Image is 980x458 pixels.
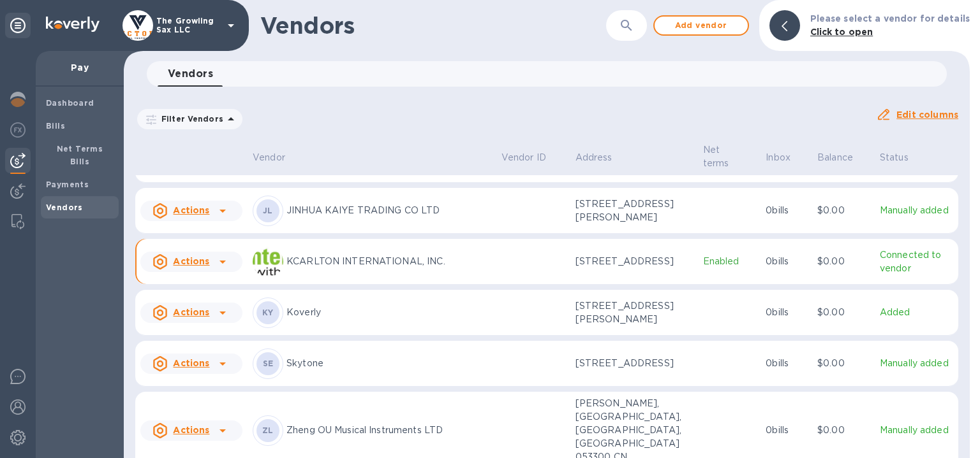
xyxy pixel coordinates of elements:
b: Click to open [810,27,873,37]
b: Please select a vendor for details [810,13,970,24]
u: Actions [173,425,209,435]
b: KY [262,308,274,317]
p: [STREET_ADDRESS][PERSON_NAME] [575,299,693,326]
b: JL [263,206,273,215]
span: Vendor [253,151,302,164]
span: Net terms [703,143,756,170]
u: Actions [173,256,209,266]
p: Manually added [880,357,953,370]
p: Status [880,151,909,164]
button: Add vendor [653,15,749,36]
span: Balance [817,151,870,164]
p: [STREET_ADDRESS] [575,255,693,268]
div: Unpin categories [5,13,31,38]
p: $0.00 [817,204,870,217]
span: Inbox [766,151,807,164]
p: Net terms [703,143,739,170]
img: Logo [46,17,100,32]
p: The Growling Sax LLC [156,17,220,34]
p: $0.00 [817,424,870,437]
p: Vendor [253,151,285,164]
p: Vendor ID [501,151,546,164]
span: Add vendor [665,18,738,33]
p: Connected to vendor [880,248,953,275]
span: Address [575,151,629,164]
p: Manually added [880,204,953,217]
b: Net Terms Bills [57,144,103,166]
u: Actions [173,358,209,368]
p: $0.00 [817,306,870,319]
p: Manually added [880,424,953,437]
p: Koverly [286,306,491,319]
b: SE [263,359,274,368]
p: Enabled [703,255,756,268]
span: Vendors [168,65,213,83]
p: 0 bills [766,255,807,268]
u: Edit columns [896,110,958,120]
p: Address [575,151,612,164]
p: KCARLTON INTERNATIONAL, INC. [286,255,491,268]
b: Dashboard [46,98,94,108]
b: Bills [46,121,65,131]
b: ZL [262,426,274,435]
p: Inbox [766,151,791,164]
b: Vendors [46,203,83,212]
p: $0.00 [817,255,870,268]
p: 0 bills [766,306,807,319]
p: 0 bills [766,424,807,437]
span: Vendor ID [501,151,563,164]
p: [STREET_ADDRESS][PERSON_NAME] [575,197,693,224]
img: Foreign exchange [10,122,26,138]
p: 0 bills [766,357,807,370]
p: JINHUA KAIYE TRADING CO LTD [286,204,491,217]
b: Payments [46,180,89,189]
p: 0 bills [766,204,807,217]
p: Pay [46,61,114,74]
p: Added [880,306,953,319]
p: Zheng OU Musical Instruments LTD [286,424,491,437]
p: [STREET_ADDRESS] [575,357,693,370]
p: $0.00 [817,357,870,370]
u: Actions [173,205,209,215]
u: Actions [173,307,209,317]
h1: Vendors [260,12,569,39]
p: Filter Vendors [156,113,223,124]
p: Skytone [286,357,491,370]
p: Balance [817,151,853,164]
